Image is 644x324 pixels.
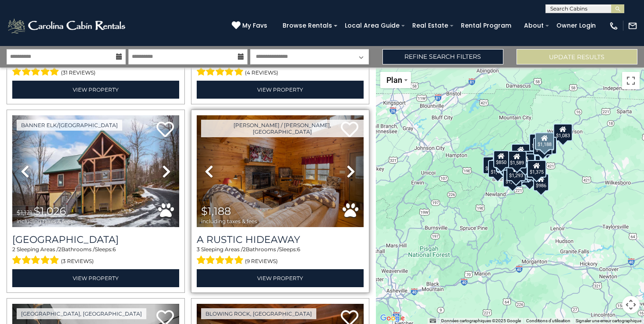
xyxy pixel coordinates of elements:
button: Update Results [517,49,637,64]
span: My Favs [242,21,267,30]
button: Commandes de la caméra de la carte [622,296,640,313]
a: [GEOGRAPHIC_DATA], [GEOGRAPHIC_DATA] [17,308,146,319]
a: View Property [12,269,179,287]
a: View Property [12,81,179,99]
div: $1,150 [529,134,548,151]
a: Refine Search Filters [382,49,503,64]
a: About [520,19,548,32]
a: Browse Rentals [278,19,336,32]
button: Raccourcis clavier [430,318,436,324]
button: Changer le style de carte [380,72,411,88]
a: Rental Program [456,19,516,32]
a: Add to favorites [156,121,174,139]
div: $1,509 [515,153,534,171]
img: Google [378,313,407,324]
div: $1,197 [511,144,531,161]
a: Conditions d'utilisation [526,318,570,323]
a: View Property [197,269,364,287]
a: Blowing Rock, [GEOGRAPHIC_DATA] [201,308,316,319]
span: (4 reviews) [245,67,278,78]
div: Sleeping Areas / Bathrooms / Sleeps: [12,57,179,78]
a: A Rustic Hideaway [197,234,364,246]
img: thumbnail_165843184.jpeg [12,115,179,227]
h3: Little Elk Lodge [12,234,179,246]
div: Sleeping Areas / Bathrooms / Sleeps: [197,57,364,78]
span: $1,121 [17,209,32,217]
span: 2 [12,246,15,253]
div: $1,375 [527,160,546,178]
div: $850 [493,150,509,167]
a: [PERSON_NAME] / [PERSON_NAME], [GEOGRAPHIC_DATA] [201,120,364,137]
span: including taxes & fees [201,218,257,224]
a: Local Area Guide [340,19,404,32]
span: 6 [113,246,116,253]
button: Passer en plein écran [622,72,640,89]
span: (31 reviews) [61,67,96,78]
div: $1,168 [502,169,522,187]
div: $1,026 [483,157,502,174]
a: Real Estate [408,19,453,32]
a: View Property [197,81,364,99]
div: $1,030 [533,138,552,155]
div: $1,046 [527,162,546,180]
a: Signaler une erreur cartographique [576,318,641,323]
a: My Favs [232,21,269,31]
span: 6 [297,246,300,253]
span: 2 [58,246,61,253]
div: $1,249 [520,167,539,185]
div: $1,293 [506,163,526,181]
span: $1,026 [34,205,66,217]
span: $1,188 [201,205,231,217]
img: mail-regular-white.png [628,21,637,31]
div: $1,083 [553,124,572,141]
a: [GEOGRAPHIC_DATA] [12,234,179,246]
span: 2 [243,246,246,253]
span: (3 reviews) [61,256,94,267]
div: $1,076 [538,136,557,154]
a: Banner Elk/[GEOGRAPHIC_DATA] [17,120,122,131]
span: (9 reviews) [245,256,278,267]
img: thumbnail_163272678.jpeg [197,115,364,227]
a: Owner Login [552,19,600,32]
span: 3 [197,246,200,253]
div: $1,188 [534,132,554,150]
div: $1,589 [507,150,527,168]
div: $921 [520,151,535,168]
span: including taxes & fees [17,218,73,224]
div: $986 [533,174,549,191]
span: Données cartographiques ©2025 Google [441,318,521,323]
div: Sleeping Areas / Bathrooms / Sleeps: [12,246,179,267]
span: Plan [386,75,402,85]
a: Ouvrir cette zone dans Google Maps (dans une nouvelle fenêtre) [378,313,407,324]
div: $1,472 [488,160,507,177]
div: Sleeping Areas / Bathrooms / Sleeps: [197,246,364,267]
img: phone-regular-white.png [609,21,619,31]
img: White-1-2.png [7,17,128,35]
